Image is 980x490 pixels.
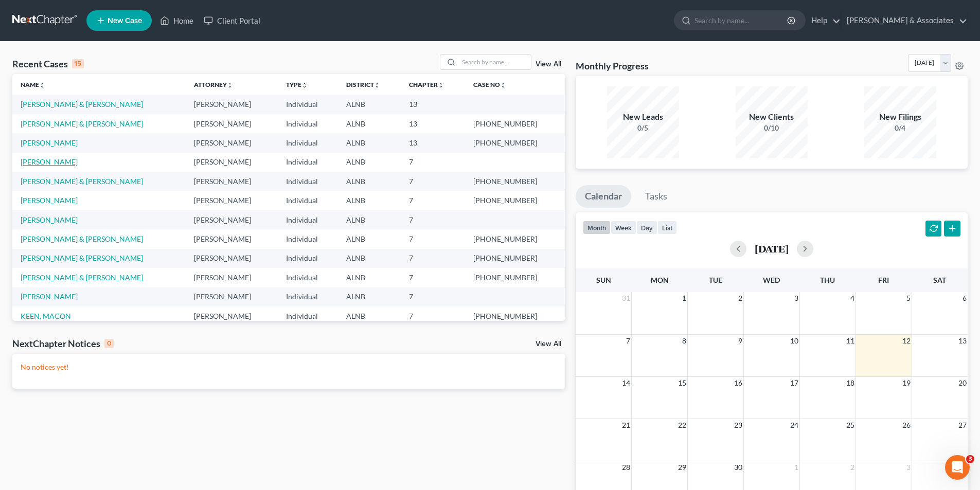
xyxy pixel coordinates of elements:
[186,287,278,306] td: [PERSON_NAME]
[500,82,506,88] i: unfold_more
[401,229,465,248] td: 7
[338,287,401,306] td: ALNB
[338,268,401,287] td: ALNB
[607,123,679,133] div: 0/5
[583,221,611,234] button: month
[945,455,970,480] iframe: Intercom live chat
[465,191,565,210] td: [PHONE_NUMBER]
[21,234,143,243] a: [PERSON_NAME] & [PERSON_NAME]
[338,133,401,152] td: ALNB
[465,249,565,268] td: [PHONE_NUMBER]
[186,191,278,210] td: [PERSON_NAME]
[709,276,722,284] span: Tue
[21,196,78,205] a: [PERSON_NAME]
[901,335,912,347] span: 12
[338,229,401,248] td: ALNB
[278,229,338,248] td: Individual
[966,455,974,463] span: 3
[21,312,71,320] a: KEEN, MACON
[401,191,465,210] td: 7
[438,82,444,88] i: unfold_more
[901,377,912,389] span: 19
[789,419,799,431] span: 24
[39,82,45,88] i: unfold_more
[864,123,936,133] div: 0/4
[338,172,401,191] td: ALNB
[401,268,465,287] td: 7
[401,210,465,229] td: 7
[465,114,565,133] td: [PHONE_NUMBER]
[459,55,531,69] input: Search by name...
[338,95,401,114] td: ALNB
[186,306,278,325] td: [PERSON_NAME]
[278,172,338,191] td: Individual
[621,419,631,431] span: 21
[278,306,338,325] td: Individual
[736,111,808,123] div: New Clients
[465,306,565,325] td: [PHONE_NUMBER]
[401,172,465,191] td: 7
[278,249,338,268] td: Individual
[845,335,856,347] span: 11
[636,221,657,234] button: day
[473,81,506,88] a: Case Nounfold_more
[278,114,338,133] td: Individual
[842,11,967,30] a: [PERSON_NAME] & Associates
[806,11,841,30] a: Help
[21,292,78,301] a: [PERSON_NAME]
[621,461,631,474] span: 28
[621,377,631,389] span: 14
[199,11,265,30] a: Client Portal
[677,461,687,474] span: 29
[681,292,687,304] span: 1
[21,119,143,128] a: [PERSON_NAME] & [PERSON_NAME]
[278,210,338,229] td: Individual
[755,243,789,254] h2: [DATE]
[21,253,143,262] a: [PERSON_NAME] & [PERSON_NAME]
[849,461,856,474] span: 2
[401,249,465,268] td: 7
[820,276,835,284] span: Thu
[104,339,114,348] div: 0
[278,95,338,114] td: Individual
[536,61,561,68] a: View All
[278,287,338,306] td: Individual
[401,133,465,152] td: 13
[621,292,631,304] span: 31
[845,377,856,389] span: 18
[72,59,84,68] div: 15
[155,11,199,30] a: Home
[625,335,631,347] span: 7
[186,210,278,229] td: [PERSON_NAME]
[186,229,278,248] td: [PERSON_NAME]
[465,268,565,287] td: [PHONE_NUMBER]
[401,287,465,306] td: 7
[737,335,743,347] span: 9
[961,292,968,304] span: 6
[849,292,856,304] span: 4
[286,81,308,88] a: Typeunfold_more
[186,95,278,114] td: [PERSON_NAME]
[401,306,465,325] td: 7
[536,340,561,348] a: View All
[12,337,114,350] div: NextChapter Notices
[737,292,743,304] span: 2
[401,95,465,114] td: 13
[957,377,968,389] span: 20
[657,221,677,234] button: list
[194,81,233,88] a: Attorneyunfold_more
[694,11,789,30] input: Search by name...
[864,111,936,123] div: New Filings
[338,191,401,210] td: ALNB
[374,82,380,88] i: unfold_more
[401,153,465,172] td: 7
[338,249,401,268] td: ALNB
[186,153,278,172] td: [PERSON_NAME]
[733,377,743,389] span: 16
[108,17,142,25] span: New Case
[465,229,565,248] td: [PHONE_NUMBER]
[346,81,380,88] a: Districtunfold_more
[186,268,278,287] td: [PERSON_NAME]
[576,60,649,72] h3: Monthly Progress
[789,377,799,389] span: 17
